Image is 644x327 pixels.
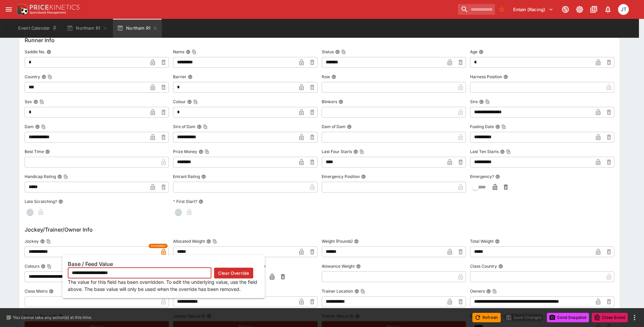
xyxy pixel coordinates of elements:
img: Sportsbook Management [30,11,66,14]
p: Class Country [470,263,497,269]
button: Copy To Clipboard [63,174,68,179]
p: Colour [173,99,186,105]
p: Sex [25,99,32,105]
button: Send Snapshot [547,313,589,322]
button: Copy To Clipboard [205,149,209,154]
p: Last Four Starts [322,149,352,154]
button: Refresh [472,313,501,322]
button: open drawer [3,3,15,16]
p: Barrier [173,74,186,80]
button: Copy To Clipboard [506,149,511,154]
div: Josh Tanner [618,4,629,15]
button: Copy To Clipboard [485,99,490,104]
button: Notifications [602,3,614,16]
button: Copy To Clipboard [193,99,198,104]
p: Weight (Pounds) [322,238,353,244]
p: Total Weight [470,238,494,244]
button: Copy To Clipboard [46,239,51,244]
button: Close Event [592,313,628,322]
button: Northam R1 [63,19,112,38]
h6: Base / Feed Value [68,261,259,268]
button: Copy To Clipboard [48,75,52,79]
p: Emergency Position [322,174,360,179]
p: Age [470,49,477,55]
p: Alowance Weight [322,263,355,269]
button: Copy To Clipboard [359,149,364,154]
p: Sire [470,99,478,105]
p: Row [322,74,330,80]
img: PriceKinetics Logo [15,3,28,16]
button: Copy To Clipboard [501,124,506,129]
p: Best Time [25,149,44,154]
button: Copy To Clipboard [492,289,497,294]
button: Connected to PK [559,3,572,16]
button: No Bookmarks [496,4,507,15]
button: Josh Tanner [616,2,631,17]
p: Entrant Rating [173,174,200,179]
p: The value for this field has been overridden. To edit the underlying value, use the field above. ... [68,278,259,293]
button: Copy To Clipboard [360,289,365,294]
h6: Jockey/Trainer/Owner Info [25,226,614,234]
button: Toggle light/dark mode [574,3,586,16]
p: Name [173,49,184,55]
p: Dam of Dam [322,124,346,129]
p: Last Ten Starts [470,149,499,154]
h6: Runner Info [25,36,614,44]
p: You cannot take any action(s) at this time. [13,315,92,321]
button: Northam R1 [113,19,162,38]
button: Documentation [588,3,600,16]
p: Trainer Location [322,288,353,294]
p: Saddle No. [25,49,45,55]
p: Blinkers [322,99,337,105]
img: PriceKinetics [30,5,80,10]
p: Late Scratching? [25,199,57,204]
p: Sire of Dam [173,124,196,129]
p: Prize Money [173,149,197,154]
p: First Start? [173,199,197,204]
button: Clear Override [214,268,253,278]
button: Copy To Clipboard [47,264,52,269]
input: search [458,4,495,15]
button: Copy To Clipboard [192,50,197,54]
p: Owners [470,288,485,294]
span: Overridden [151,244,166,248]
p: Dam [25,124,34,129]
button: Copy To Clipboard [203,124,208,129]
p: Handicap Rating [25,174,56,179]
button: Copy To Clipboard [41,124,46,129]
p: Jockey [25,238,39,244]
button: Copy To Clipboard [341,50,346,54]
p: Foaling Date [470,124,494,129]
button: Copy To Clipboard [212,239,217,244]
button: Copy To Clipboard [39,99,44,104]
p: Status [322,49,334,55]
p: Class Metro [25,288,48,294]
p: Colours [25,263,39,269]
p: Country [25,74,40,80]
button: more [631,314,639,322]
button: Select Tenant [509,4,557,15]
p: Emergency? [470,174,494,179]
button: Event Calendar [14,19,61,38]
p: Allocated Weight [173,238,205,244]
p: Harness Position [470,74,502,80]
